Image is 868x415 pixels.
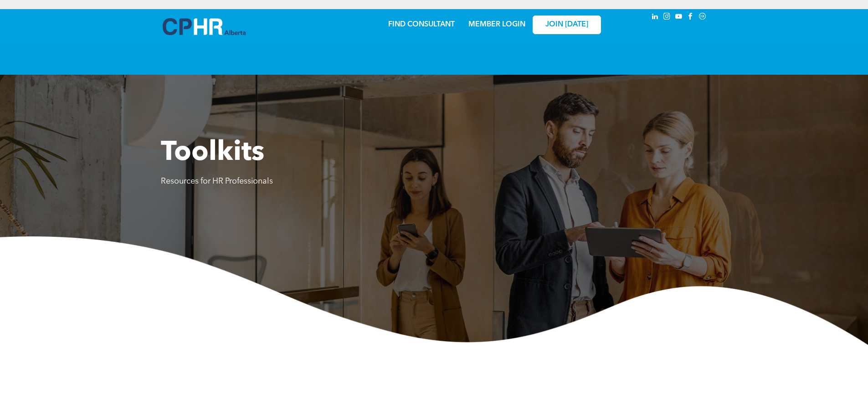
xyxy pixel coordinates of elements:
a: linkedin [650,11,660,24]
a: facebook [686,11,696,24]
span: JOIN [DATE] [545,20,588,29]
a: instagram [662,11,672,24]
a: JOIN [DATE] [533,15,601,34]
span: Toolkits [161,139,264,167]
img: A blue and white logo for cp alberta [163,18,246,35]
a: Social network [698,11,708,24]
a: MEMBER LOGIN [468,21,525,28]
span: Resources for HR Professionals [161,177,273,185]
a: FIND CONSULTANT [388,21,455,28]
a: youtube [674,11,684,24]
